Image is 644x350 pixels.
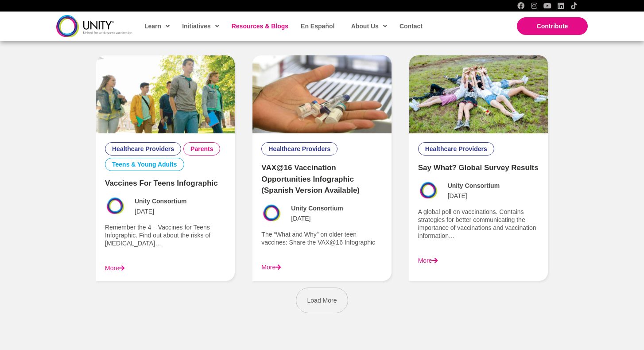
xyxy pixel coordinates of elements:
[517,2,524,9] a: Facebook
[531,2,538,9] a: Instagram
[418,163,539,172] a: Say What? Global Survey Results
[182,19,219,33] span: Initiatives
[105,196,126,217] img: Avatar photo
[296,16,338,36] a: En Español
[537,23,568,30] span: Contribute
[105,264,124,272] a: More
[135,207,154,215] span: [DATE]
[105,223,226,248] p: Remember the 4 – Vaccines for Teens Infographic. Find out about the risks of [MEDICAL_DATA]…
[261,230,382,246] p: The “What and Why” on older teen vaccines: Share the VAX@16 Infographic
[291,214,310,222] span: [DATE]
[400,23,423,30] span: Contact
[425,145,487,153] a: Healthcare Providers
[144,19,170,33] span: Learn
[517,17,588,35] a: Contribute
[395,16,426,36] a: Contact
[418,257,438,264] a: More
[409,90,548,97] a: Say What? Global Survey Results
[56,15,132,37] img: unity-logo-dark
[307,297,337,304] span: Load More
[557,2,564,9] a: LinkedIn
[252,90,391,97] a: VAX@16 Vaccination Opportunities Infographic (Spanish Version Available)
[112,160,177,168] a: Teens & Young Adults
[261,163,360,194] a: VAX@16 Vaccination Opportunities Infographic (Spanish Version Available)
[570,2,578,9] a: TikTok
[347,16,391,36] a: About Us
[105,179,218,187] a: Vaccines for Teens Infographic
[261,203,282,224] img: Avatar photo
[112,145,174,153] a: Healthcare Providers
[418,208,539,240] p: A global poll on vaccinations. Contains strategies for better communicating the importance of vac...
[448,182,500,190] span: Unity Consortium
[96,90,235,97] a: Vaccines for Teens Infographic
[544,2,551,9] a: YouTube
[135,197,186,205] span: Unity Consortium
[232,23,288,30] span: Resources & Blogs
[268,145,330,153] a: Healthcare Providers
[190,145,213,153] a: Parents
[448,192,467,200] span: [DATE]
[227,16,292,36] a: Resources & Blogs
[418,180,439,201] img: Avatar photo
[296,288,349,313] a: Load More
[291,204,343,212] span: Unity Consortium
[351,19,387,33] span: About Us
[301,23,334,30] span: En Español
[261,264,281,271] a: More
